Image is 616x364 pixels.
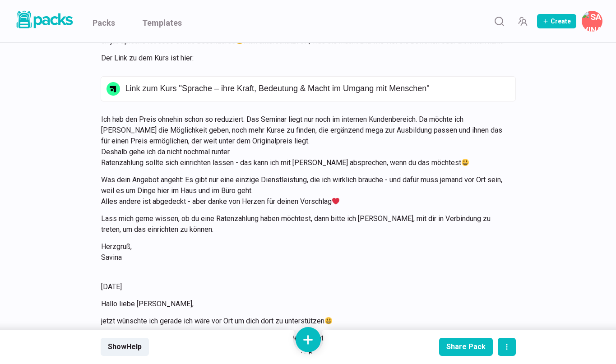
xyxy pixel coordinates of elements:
button: Manage Team Invites [514,12,532,30]
p: jetzt wünschte ich gerade ich wäre vor Ort um dich dort zu unterstützen [101,316,505,327]
button: ShowHelp [101,338,149,356]
p: Lass mich gerne wissen, ob du eine Ratenzahlung haben möchtest, dann bitte ich [PERSON_NAME], mit... [101,213,505,235]
button: actions [498,338,516,356]
img: 😃 [462,159,469,166]
img: Packs logo [14,9,74,30]
p: Was dein Angebot angeht: Es gibt nur eine einzige Dienstleistung, die ich wirklich brauche - und ... [101,175,505,207]
p: Hallo liebe [PERSON_NAME], [101,299,505,309]
img: link icon [107,82,120,96]
button: Share Pack [439,338,493,356]
p: Link zum Kurs "Sprache – ihre Kraft, Bedeutung & Macht im Umgang mit Menschen" [125,84,510,94]
p: Ich hab den Preis ohnehin schon so reduziert. Das Seminar liegt nur noch im internen Kundenbereic... [101,114,505,168]
p: [DATE] [101,281,505,292]
div: Share Pack [446,342,486,351]
p: Der Link zu dem Kurs ist hier: [101,53,505,64]
a: Packs logo [14,9,74,33]
button: Savina Tilmann [582,11,602,32]
img: 😃 [325,317,332,324]
p: Herzgruß, Savina [101,241,505,263]
button: Search [490,12,508,30]
img: ❤️ [332,198,339,205]
button: Create Pack [537,14,576,28]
